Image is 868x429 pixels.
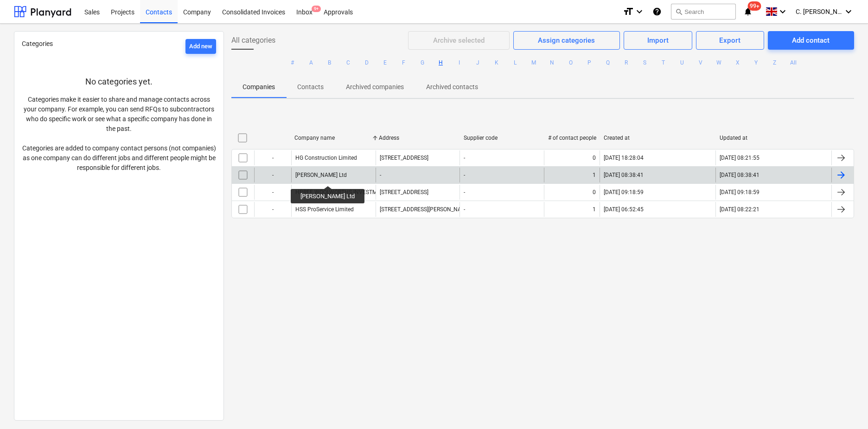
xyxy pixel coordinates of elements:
div: - [464,172,465,178]
div: 1 [593,206,596,213]
button: F [398,57,409,68]
span: All categories [231,35,275,46]
button: U [677,57,688,68]
div: 0 [593,155,596,161]
button: L [510,57,521,68]
div: [DATE] 09:18:59 [720,189,759,195]
span: search [675,8,683,15]
div: [DATE] 08:22:21 [720,206,759,213]
button: Search [671,4,736,19]
div: Supplier code [464,135,541,141]
p: Categories make it easier to share and manage contacts across your company. For example, you can ... [22,95,216,173]
div: Import [647,34,669,46]
span: Categories [22,40,53,47]
div: Created at [604,135,712,141]
div: - [380,172,381,178]
button: V [695,57,706,68]
button: Assign categories [513,31,620,50]
button: Z [769,57,780,68]
button: B [324,57,335,68]
div: [DATE] 08:38:41 [720,172,759,178]
div: [PERSON_NAME] Ltd [295,172,347,178]
p: No categories yet. [22,76,216,87]
div: Company name [294,135,371,141]
p: Archived companies [346,82,404,92]
div: - [254,168,291,182]
i: format_size [623,6,634,17]
p: Contacts [297,82,324,92]
div: - [464,189,465,195]
button: G [417,57,428,68]
button: T [658,57,669,68]
i: keyboard_arrow_down [777,6,788,17]
p: Companies [243,82,275,92]
div: Updated at [720,135,828,141]
div: [STREET_ADDRESS] [380,155,428,161]
button: Add new [185,39,216,54]
button: S [639,57,651,68]
div: HG Construction Limited [295,155,357,161]
button: Add contact [768,31,854,50]
button: All [788,57,799,68]
div: [DATE] 09:18:59 [604,189,644,195]
button: Import [624,31,692,50]
div: - [254,150,291,165]
div: # of contact people [548,135,596,141]
i: keyboard_arrow_down [843,6,854,17]
i: keyboard_arrow_down [634,6,645,17]
button: C [343,57,354,68]
button: Q [602,57,613,68]
div: 1 [593,172,596,178]
div: - [464,155,465,161]
div: - [254,202,291,217]
div: Add new [189,41,212,52]
div: Add contact [792,34,830,46]
button: E [380,57,391,68]
button: H [435,57,447,68]
button: X [732,57,743,68]
button: K [491,57,502,68]
div: Address [379,135,456,141]
button: R [621,57,632,68]
i: notifications [743,6,753,17]
div: [DATE] 06:52:45 [604,206,644,213]
button: N [547,57,558,68]
div: Assign categories [538,34,595,46]
button: A [306,57,317,68]
p: Archived contacts [426,82,478,92]
button: P [584,57,595,68]
div: [STREET_ADDRESS][PERSON_NAME] [380,206,471,213]
div: - [464,206,465,213]
button: Export [696,31,764,50]
div: HPREF WOOLWORTHS INVESTMENT S.À [PERSON_NAME] [295,189,441,195]
button: M [528,57,539,68]
span: 9+ [312,6,321,12]
button: W [714,57,725,68]
div: - [254,185,291,200]
div: HSS ProService Limited [295,206,354,213]
button: I [454,57,465,68]
button: J [472,57,484,68]
div: 0 [593,189,596,195]
div: [DATE] 08:21:55 [720,155,759,161]
button: Y [751,57,762,68]
div: [DATE] 08:38:41 [604,172,644,178]
span: 99+ [748,1,761,11]
button: O [565,57,576,68]
div: [DATE] 18:28:04 [604,155,644,161]
button: D [361,57,372,68]
div: Export [719,34,740,46]
span: C. [PERSON_NAME] [796,8,842,15]
i: Knowledge base [652,6,662,17]
button: # [287,57,298,68]
div: [STREET_ADDRESS] [380,189,428,195]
